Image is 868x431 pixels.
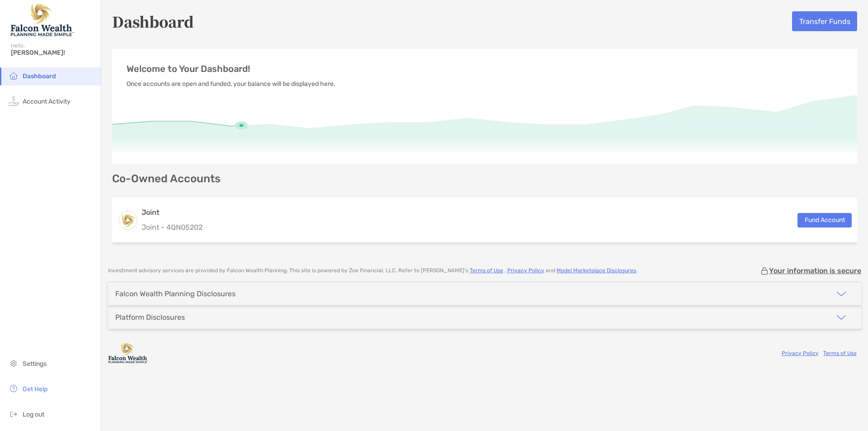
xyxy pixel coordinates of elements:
[8,408,19,419] img: logout icon
[23,98,71,105] span: Account Activity
[11,49,95,57] span: [PERSON_NAME]!
[11,4,74,36] img: Falcon Wealth Planning Logo
[836,289,847,299] img: icon arrow
[108,343,149,363] img: company logo
[8,383,19,394] img: get-help icon
[112,11,194,32] h5: Dashboard
[142,207,203,218] h3: Joint
[797,213,852,227] button: Fund Account
[507,267,544,274] a: Privacy Policy
[782,350,819,356] a: Privacy Policy
[112,173,857,185] p: Co-Owned Accounts
[115,313,185,322] div: Platform Disclosures
[823,350,857,356] a: Terms of Use
[23,411,44,418] span: Log out
[23,72,56,80] span: Dashboard
[8,95,19,106] img: activity icon
[557,267,636,274] a: Model Marketplace Disclosures
[792,11,857,31] button: Transfer Funds
[836,312,847,323] img: icon arrow
[119,211,137,229] img: logo account
[115,289,236,298] div: Falcon Wealth Planning Disclosures
[108,267,637,274] p: Investment advisory services are provided by Falcon Wealth Planning . This site is powered by Zoe...
[8,70,19,81] img: household icon
[142,222,203,233] p: Joint - 4QN05202
[127,63,843,75] p: Welcome to Your Dashboard!
[23,360,47,368] span: Settings
[127,78,843,90] p: Once accounts are open and funded, your balance will be displayed here.
[769,266,861,275] p: Your information is secure
[23,385,47,393] span: Get Help
[8,358,19,369] img: settings icon
[470,267,503,274] a: Terms of Use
